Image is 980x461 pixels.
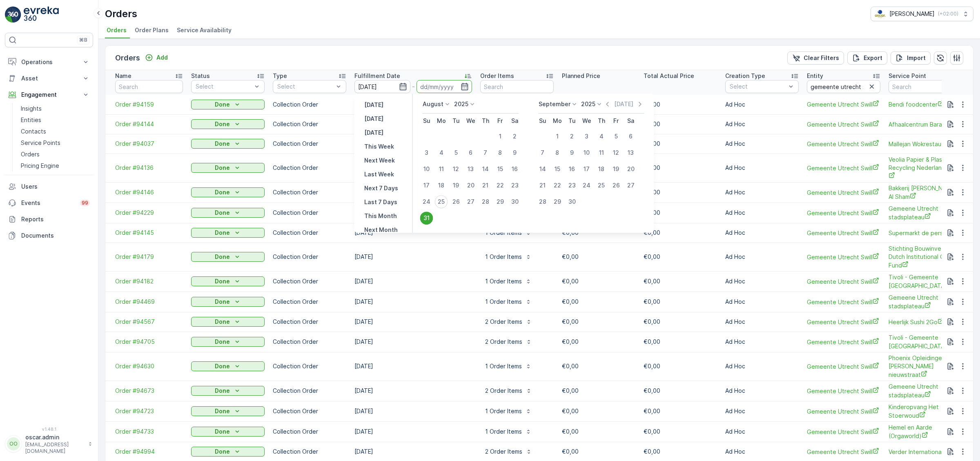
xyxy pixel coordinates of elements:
[215,229,230,237] p: Done
[115,100,183,109] span: Order #94159
[5,211,93,227] a: Reports
[807,164,880,172] a: Gemeente Utrecht Swill
[508,130,521,143] div: 2
[115,298,183,306] a: Order #94469
[721,292,803,312] td: Ad Hoc
[115,338,183,346] span: Order #94705
[350,381,476,401] td: [DATE]
[807,387,880,395] a: Gemeente Utrecht Swill
[864,54,882,62] p: Export
[480,335,537,348] button: 2 Order Items
[479,146,492,159] div: 7
[889,156,962,180] span: Veolia Papier & Plastics Recycling Nederland B.V.
[551,163,564,176] div: 15
[215,338,230,346] p: Done
[536,195,549,208] div: 28
[580,130,593,143] div: 3
[361,169,397,179] button: Last Week
[350,271,476,292] td: [DATE]
[536,179,549,192] div: 21
[18,160,93,171] a: Pricing Engine
[115,229,183,237] a: Order #94145
[907,54,926,62] p: Import
[115,387,183,395] a: Order #94673
[191,252,265,262] button: Done
[464,146,477,159] div: 6
[464,179,477,192] div: 20
[191,317,265,327] button: Done
[215,120,230,128] p: Done
[364,115,383,123] p: [DATE]
[24,7,59,23] img: logo_light-DOdMpM7g.png
[889,294,962,310] span: Gemeene Utrecht stadsplateau
[269,114,350,134] td: Collection Order
[889,273,962,290] a: Tivoli - Gemeente Utrecht
[215,387,230,395] p: Done
[721,401,803,421] td: Ad Hoc
[350,401,476,421] td: [DATE]
[215,188,230,196] p: Done
[508,163,521,176] div: 16
[269,95,350,114] td: Collection Order
[938,11,958,17] p: ( +02:00 )
[889,383,962,399] a: Gemeene Utrecht stadsplateau
[485,338,522,346] p: 2 Order Items
[721,352,803,381] td: Ad Hoc
[464,163,477,176] div: 13
[889,245,962,269] span: Stichting Bouwinvest Dutch Institutional Office Fund
[485,362,522,370] p: 1 Order Items
[350,312,476,332] td: [DATE]
[721,203,803,223] td: Ad Hoc
[551,179,564,192] div: 22
[115,209,183,217] a: Order #94229
[364,184,398,192] p: Next 7 Days
[479,179,492,192] div: 21
[18,149,93,160] a: Orders
[269,352,350,381] td: Collection Order
[807,100,880,109] a: Gemeente Utrecht Swill
[115,277,183,285] span: Order #94182
[269,381,350,401] td: Collection Order
[551,146,564,159] div: 8
[485,387,522,395] p: 2 Order Items
[5,195,93,211] a: Events99
[364,198,397,206] p: Last 7 Days
[566,179,579,192] div: 23
[5,54,93,70] button: Operations
[21,127,46,136] p: Contacts
[191,208,265,218] button: Done
[269,401,350,421] td: Collection Order
[889,229,962,237] a: Supermarkt de pers
[450,146,463,159] div: 5
[350,114,476,134] td: [DATE]
[191,361,265,371] button: Done
[566,195,579,208] div: 30
[508,195,521,208] div: 30
[508,179,521,192] div: 23
[889,334,962,350] a: Tivoli - Gemeente Utrecht
[494,130,507,143] div: 1
[215,164,230,172] p: Done
[551,130,564,143] div: 1
[420,163,433,176] div: 10
[485,298,522,306] p: 1 Order Items
[269,203,350,223] td: Collection Order
[889,403,962,420] a: Kinderopvang Het Stoerwoud
[551,195,564,208] div: 29
[18,126,93,137] a: Contacts
[889,140,962,148] span: Mallejan Wokrestaurant
[361,211,400,221] button: This Month
[18,137,93,149] a: Service Points
[5,178,93,195] a: Users
[721,95,803,114] td: Ad Hoc
[721,154,803,182] td: Ad Hoc
[891,51,931,65] button: Import
[595,179,608,192] div: 25
[807,229,880,237] a: Gemeente Utrecht Swill
[494,195,507,208] div: 29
